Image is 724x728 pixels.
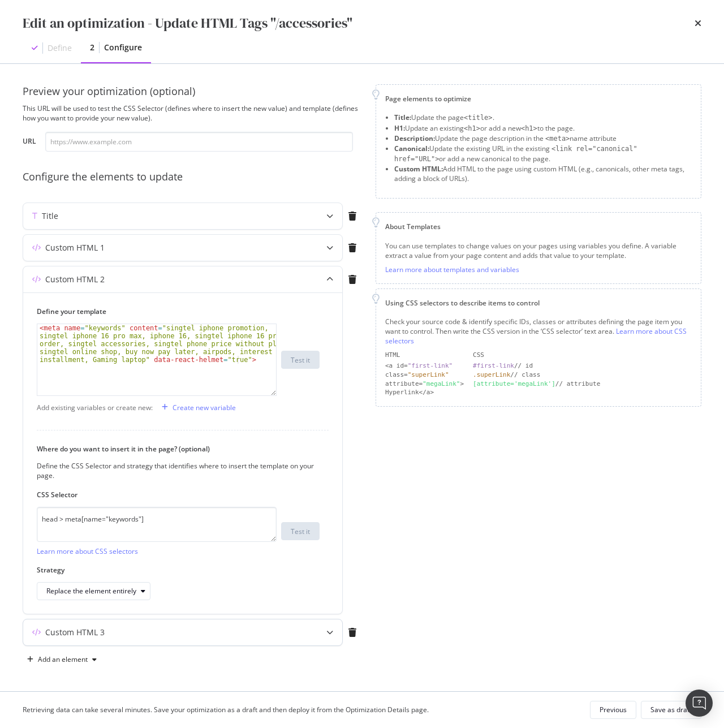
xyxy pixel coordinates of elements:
[104,42,142,53] div: Configure
[37,307,320,316] label: Define your template
[650,705,692,714] div: Save as draft
[385,241,692,260] div: You can use templates to change values on your pages using variables you define. A variable extra...
[600,705,627,714] div: Previous
[695,14,701,33] div: times
[45,274,105,285] div: Custom HTML 2
[23,84,362,99] div: Preview your optimization (optional)
[291,355,310,365] div: Test it
[385,380,464,389] div: attribute= >
[394,164,443,174] strong: Custom HTML:
[464,114,493,122] span: <title>
[408,371,449,378] div: "superLink"
[37,490,320,499] label: CSS Selector
[48,42,72,54] div: Define
[45,242,105,253] div: Custom HTML 1
[37,565,320,575] label: Strategy
[385,317,692,346] div: Check your source code & identify specific IDs, classes or attributes defining the page item you ...
[281,351,320,369] button: Test it
[394,144,429,153] strong: Canonical:
[423,380,460,387] div: "megaLink"
[385,265,519,274] a: Learn more about templates and variables
[521,124,537,132] span: <h1>
[394,145,637,163] span: <link rel="canonical" href="URL">
[38,656,88,663] div: Add an element
[23,705,429,714] div: Retrieving data can take several minutes. Save your optimization as a draft and then deploy it fr...
[473,351,692,360] div: CSS
[385,361,464,371] div: <a id=
[45,627,105,638] div: Custom HTML 3
[464,124,480,132] span: <h1>
[42,210,58,222] div: Title
[385,388,464,397] div: Hyperlink</a>
[23,136,36,149] label: URL
[473,380,692,389] div: // attribute
[23,104,362,123] div: This URL will be used to test the CSS Selector (defines where to insert the new value) and templa...
[281,522,320,540] button: Test it
[473,362,514,369] div: #first-link
[385,298,692,308] div: Using CSS selectors to describe items to control
[473,380,555,387] div: [attribute='megaLink']
[394,113,692,123] li: Update the page .
[590,701,636,719] button: Previous
[394,113,411,122] strong: Title:
[473,361,692,371] div: // id
[23,170,362,184] div: Configure the elements to update
[173,403,236,412] div: Create new variable
[23,651,101,669] button: Add an element
[37,507,277,542] textarea: head > meta[name="keywords"]
[90,42,94,53] div: 2
[37,403,153,412] div: Add existing variables or create new:
[408,362,453,369] div: "first-link"
[385,371,464,380] div: class=
[23,14,352,33] div: Edit an optimization - Update HTML Tags "/accessories"
[394,123,692,133] li: Update an existing or add a new to the page.
[394,144,692,164] li: Update the existing URL in the existing or add a new canonical to the page.
[545,135,570,143] span: <meta>
[385,326,687,346] a: Learn more about CSS selectors
[394,133,435,143] strong: Description:
[37,582,150,600] button: Replace the element entirely
[45,132,353,152] input: https://www.example.com
[394,133,692,144] li: Update the page description in the name attribute
[291,527,310,536] div: Test it
[394,164,692,183] li: Add HTML to the page using custom HTML (e.g., canonicals, other meta tags, adding a block of URLs).
[37,444,320,454] label: Where do you want to insert it in the page? (optional)
[385,222,692,231] div: About Templates
[686,690,713,717] div: Open Intercom Messenger
[385,351,464,360] div: HTML
[473,371,692,380] div: // class
[473,371,510,378] div: .superLink
[641,701,701,719] button: Save as draft
[385,94,692,104] div: Page elements to optimize
[157,398,236,416] button: Create new variable
[37,546,138,556] a: Learn more about CSS selectors
[394,123,405,133] strong: H1:
[46,588,136,595] div: Replace the element entirely
[37,461,320,480] div: Define the CSS Selector and strategy that identifies where to insert the template on your page.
